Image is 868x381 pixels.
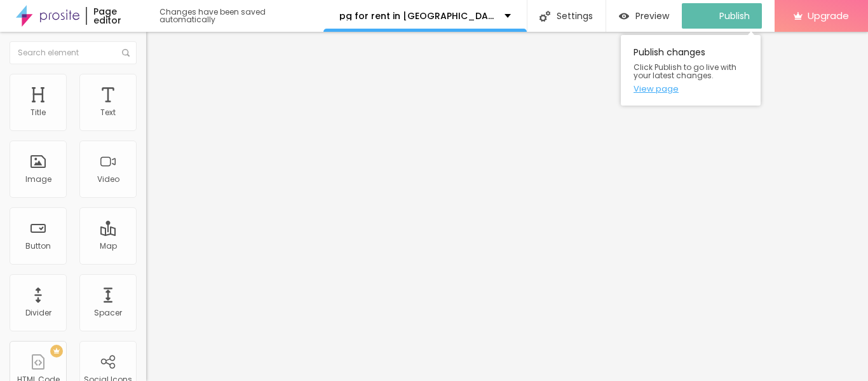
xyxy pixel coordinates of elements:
div: Publish changes [621,35,761,106]
span: Publish [719,11,750,21]
button: Preview [606,3,682,29]
div: Map [100,242,117,251]
a: View page [634,85,748,93]
iframe: Editor [146,32,868,381]
div: Changes have been saved automatically [159,8,323,24]
span: Upgrade [808,10,849,21]
div: Button [25,242,51,251]
div: Video [97,175,119,184]
p: pg for rent in [GEOGRAPHIC_DATA] [339,11,495,20]
button: Publish [682,3,762,29]
div: Spacer [94,308,122,317]
div: Title [31,108,46,117]
input: Search element [10,41,137,64]
img: Icone [122,49,130,57]
div: Image [25,175,51,184]
img: view-1.svg [619,11,629,22]
img: Icone [539,11,550,22]
div: Text [100,108,116,117]
span: Preview [635,11,669,21]
span: Click Publish to go live with your latest changes. [634,63,748,80]
div: Page editor [86,7,147,25]
div: Divider [25,308,51,317]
